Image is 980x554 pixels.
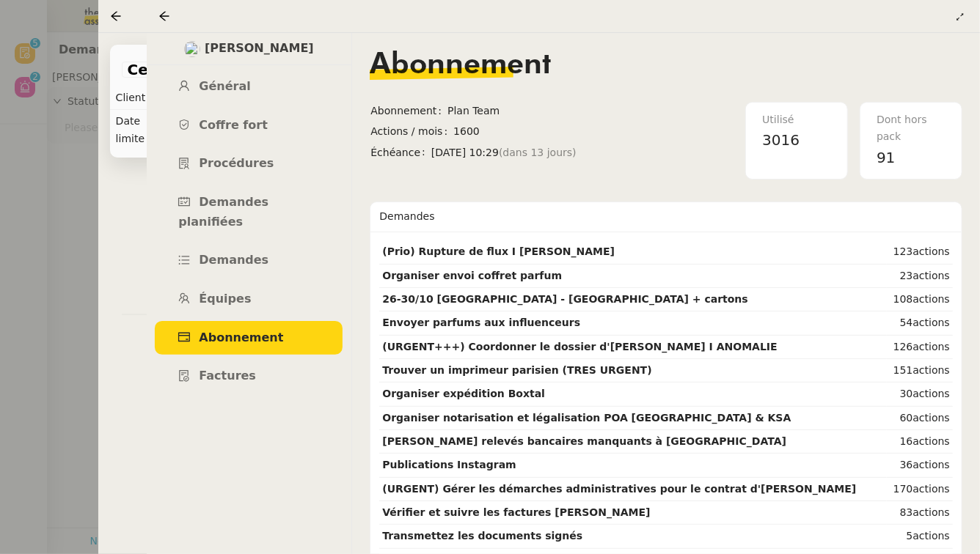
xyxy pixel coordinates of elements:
td: 60 [887,407,953,430]
span: Factures [199,369,256,383]
strong: (URGENT+++) Coordonner le dossier d'[PERSON_NAME] I ANOMALIE [382,341,777,352]
td: 54 [887,311,953,335]
td: 83 [887,501,953,525]
span: Général [199,79,250,93]
a: Équipes [155,282,343,317]
span: Centraliser les fichiers dans le drive commun [128,62,431,77]
span: (dans 13 jours) [499,144,577,161]
div: Demandes [379,202,953,232]
a: Abonnement [155,321,343,355]
a: Demandes [155,243,343,278]
strong: Envoyer parfums aux influenceurs [382,317,580,328]
td: 16 [887,430,953,454]
span: Coffre fort [199,118,268,132]
span: 1600 [453,123,745,140]
strong: Vérifier et suivre les factures [PERSON_NAME] [382,506,650,518]
span: Procédures [199,156,274,170]
strong: Transmettez les documents signés [382,530,582,542]
span: actions [913,530,950,542]
span: Abonnement [199,330,283,344]
span: [DATE] 10:29 [431,144,745,161]
td: 5 [887,525,953,548]
span: Équipes [199,292,251,306]
span: Actions / mois [370,123,453,140]
div: Utilisé [762,111,831,128]
strong: Organiser envoi coffret parfum [382,270,562,281]
span: 91 [877,149,895,166]
div: Dont hors pack [877,111,946,146]
strong: Organiser expédition Boxtal [382,388,545,399]
span: actions [913,245,950,257]
span: Demandes [199,253,268,267]
strong: (URGENT) Gérer les démarches administratives pour le contrat d'[PERSON_NAME] [382,483,856,495]
span: actions [913,293,950,305]
span: actions [913,412,950,424]
td: 123 [887,240,953,264]
span: actions [913,388,950,399]
td: 170 [887,478,953,501]
td: 151 [887,359,953,383]
span: Abonnement [370,51,551,80]
td: Client [110,86,176,110]
td: 108 [887,288,953,311]
strong: Publications Instagram [382,459,516,470]
span: actions [913,364,950,376]
span: Abonnement [370,103,447,119]
span: actions [913,341,950,352]
a: Coffre fort [155,108,343,143]
span: actions [913,483,950,495]
span: 3016 [762,131,800,149]
span: [PERSON_NAME] [205,39,314,59]
td: 30 [887,383,953,406]
span: Échéance [370,144,431,161]
a: Procédures [155,147,343,181]
a: Demandes planifiées [155,185,343,239]
td: 36 [887,454,953,477]
img: users%2Fjeuj7FhI7bYLyCU6UIN9LElSS4x1%2Favatar%2F1678820456145.jpeg [184,41,200,57]
span: actions [913,506,950,518]
strong: (Prio) Rupture de flux I [PERSON_NAME] [382,245,615,257]
strong: 26-30/10 [GEOGRAPHIC_DATA] - [GEOGRAPHIC_DATA] + cartons [382,293,748,305]
span: actions [913,317,950,328]
td: 23 [887,265,953,288]
span: actions [913,435,950,447]
span: actions [913,270,950,281]
span: Plan Team [447,103,745,119]
span: Demandes planifiées [178,195,268,229]
strong: Trouver un imprimeur parisien (TRES URGENT) [382,364,651,376]
span: actions [913,459,950,470]
td: Date limite [110,110,176,150]
td: 126 [887,336,953,359]
strong: [PERSON_NAME] relevés bancaires manquants à [GEOGRAPHIC_DATA] [382,435,786,447]
strong: Organiser notarisation et légalisation POA [GEOGRAPHIC_DATA] & KSA [382,412,791,424]
a: Général [155,70,343,104]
